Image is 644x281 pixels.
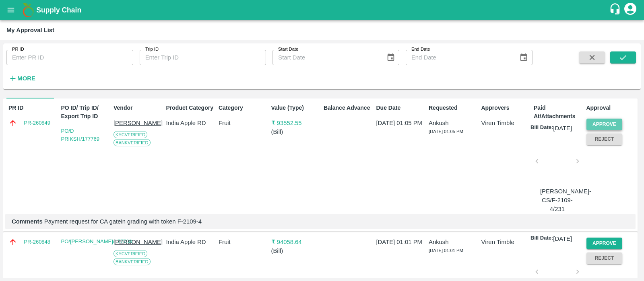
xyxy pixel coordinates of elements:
p: ₹ 93552.55 [271,119,320,127]
div: account of current user [623,2,638,18]
b: Comments [12,218,43,225]
div: My Approval List [6,25,54,35]
span: Bank Verified [114,139,151,146]
button: Approve [586,238,623,249]
p: Value (Type) [271,104,320,112]
p: India Apple RD [166,119,215,127]
p: Ankush [429,119,478,127]
p: Viren Timble [481,119,530,127]
p: [PERSON_NAME] [114,238,163,246]
p: Paid At/Attachments [534,104,583,121]
button: Reject [586,133,623,145]
p: Balance Advance [324,104,373,112]
p: ( Bill ) [271,246,320,255]
p: Bill Date: [530,234,553,243]
p: PR ID [8,104,58,112]
p: Ankush [429,238,478,246]
button: Approve [586,119,623,130]
a: PO/D PRIKSH/177769 [61,128,99,142]
b: Supply Chain [36,6,81,14]
div: customer-support [609,3,623,17]
span: [DATE] 01:01 PM [429,248,463,253]
input: Enter PR ID [6,50,133,65]
span: Bank Verified [114,258,151,265]
button: Choose date [516,50,531,65]
span: KYC Verified [114,131,147,138]
p: Payment request for CA gatein grading with token F-2109-4 [12,217,629,226]
p: PO ID/ Trip ID/ Export Trip ID [61,104,110,121]
input: Start Date [272,50,380,65]
p: Vendor [114,104,163,112]
button: Reject [586,252,623,264]
span: [DATE] 01:05 PM [429,129,463,134]
p: Requested [429,104,478,112]
a: PR-260848 [24,238,50,246]
p: Category [219,104,268,112]
label: Trip ID [145,46,159,53]
p: Bill Date: [530,124,553,133]
label: End Date [411,46,430,53]
input: Enter Trip ID [140,50,266,65]
label: PR ID [12,46,24,53]
label: Start Date [278,46,298,53]
p: Fruit [219,238,268,246]
img: logo [20,2,36,18]
button: More [6,72,37,85]
p: [DATE] [553,124,572,133]
p: [DATE] [553,234,572,243]
p: Approvers [481,104,530,112]
p: [PERSON_NAME] [114,119,163,127]
p: ( Bill ) [271,127,320,136]
input: End Date [406,50,513,65]
p: India Apple RD [166,238,215,246]
button: open drawer [2,1,20,19]
p: Viren Timble [481,238,530,246]
p: ₹ 94058.64 [271,238,320,246]
p: Fruit [219,119,268,127]
p: Approval [586,104,636,112]
strong: More [17,75,35,82]
p: [DATE] 01:01 PM [376,238,425,246]
a: Supply Chain [36,4,609,16]
a: PO/[PERSON_NAME]/177768 [61,238,132,244]
p: Due Date [376,104,425,112]
a: PR-260849 [24,119,50,127]
p: [DATE] 01:05 PM [376,119,425,127]
span: KYC Verified [114,250,147,257]
button: Choose date [383,50,398,65]
p: Product Category [166,104,215,112]
p: [PERSON_NAME]-CS/F-2109-4/231 [540,187,574,214]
